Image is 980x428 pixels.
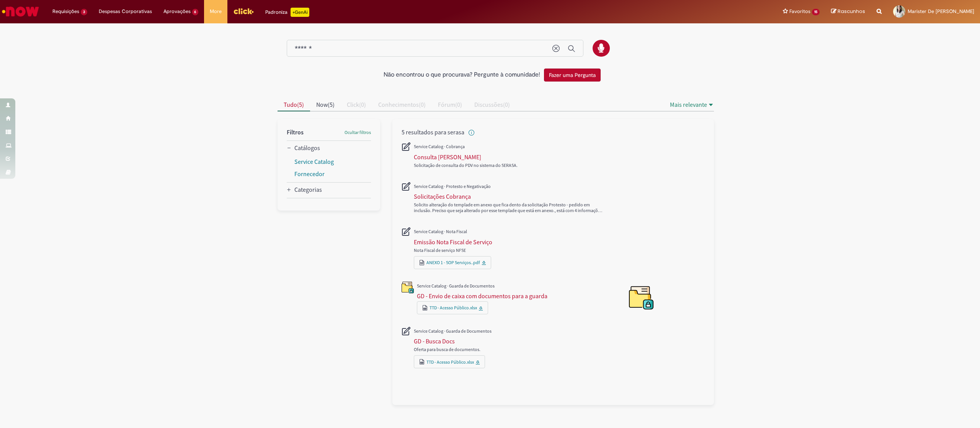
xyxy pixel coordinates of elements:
[233,5,254,17] img: click_logo_yellow_360x200.png
[192,9,199,15] span: 6
[789,8,810,15] span: Favoritos
[384,72,540,78] h2: Não encontrou o que procurava? Pergunte à comunidade!
[52,8,79,15] span: Requisições
[99,8,152,15] span: Despesas Corporativas
[838,8,865,15] span: Rascunhos
[908,8,974,15] span: Marister De [PERSON_NAME]
[163,8,191,15] span: Aprovações
[210,8,222,15] span: More
[1,4,40,19] img: ServiceNow
[291,8,309,17] p: +GenAi
[544,69,601,82] button: Fazer uma Pergunta
[831,8,865,15] a: Rascunhos
[265,8,309,17] div: Padroniza
[812,9,820,15] span: 15
[81,9,87,15] span: 3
